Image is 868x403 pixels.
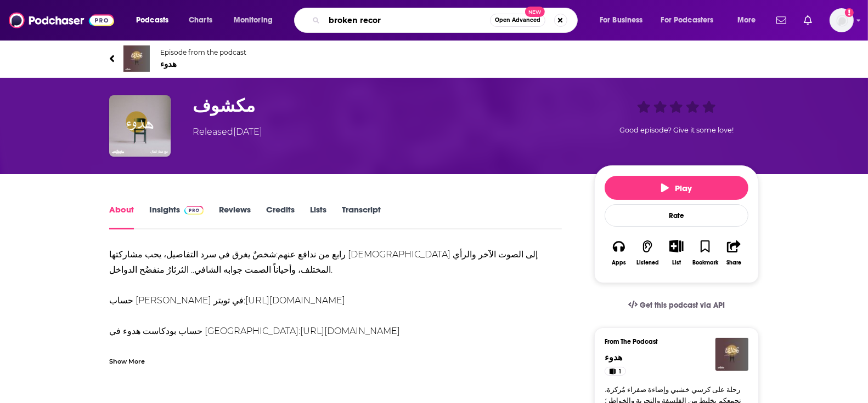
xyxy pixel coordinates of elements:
[109,95,171,157] img: مكشوف
[720,233,748,273] button: Share
[715,338,748,371] img: هدوء
[830,8,854,32] img: User Profile
[619,292,734,319] a: Get this podcast via API
[123,45,150,72] img: هدوء
[633,233,662,273] button: Listened
[128,11,183,29] button: open menu
[605,204,748,227] div: Rate
[692,260,718,266] div: Bookmark
[324,11,490,29] input: Search podcasts, credits, & more...
[661,183,692,193] span: Play
[730,11,770,29] button: open menu
[193,95,577,117] h1: مكشوف
[245,295,345,306] a: [URL][DOMAIN_NAME]
[495,18,540,23] span: Open Advanced
[654,11,730,29] button: open menu
[726,260,741,266] div: Share
[845,8,854,17] svg: Add a profile image
[612,260,626,266] div: Apps
[605,233,633,273] button: Apps
[305,8,588,33] div: Search podcasts, credits, & more...
[490,14,545,27] button: Open AdvancedNew
[592,11,657,29] button: open menu
[310,204,326,229] a: Lists
[234,13,273,28] span: Monitoring
[605,352,622,362] a: هدوء
[640,301,725,310] span: Get this podcast via API
[160,59,246,69] span: هدوء
[109,45,759,72] a: هدوءEpisode from the podcastهدوء
[109,204,134,229] a: About
[9,10,114,31] img: Podchaser - Follow, Share and Rate Podcasts
[772,11,791,30] a: Show notifications dropdown
[266,204,295,229] a: Credits
[830,8,854,32] button: Show profile menu
[189,13,212,28] span: Charts
[226,11,287,29] button: open menu
[600,13,643,28] span: For Business
[136,13,168,28] span: Podcasts
[193,125,262,139] div: Released [DATE]
[830,8,854,32] span: Logged in as lemya
[662,233,691,273] div: Show More ButtonList
[184,206,204,215] img: Podchaser Pro
[342,204,381,229] a: Transcript
[160,48,246,56] span: Episode from the podcast
[619,126,734,134] span: Good episode? Give it some love!
[636,260,659,266] div: Listened
[605,176,748,200] button: Play
[691,233,719,273] button: Bookmark
[799,11,816,30] a: Show notifications dropdown
[605,338,740,346] h3: From The Podcast
[525,7,545,17] span: New
[672,259,681,266] div: List
[149,204,204,229] a: InsightsPodchaser Pro
[737,13,756,28] span: More
[300,326,400,336] a: [URL][DOMAIN_NAME]
[219,204,251,229] a: Reviews
[619,366,621,377] span: 1
[665,240,687,252] button: Show More Button
[661,13,714,28] span: For Podcasters
[182,11,219,29] a: Charts
[605,367,626,376] a: 1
